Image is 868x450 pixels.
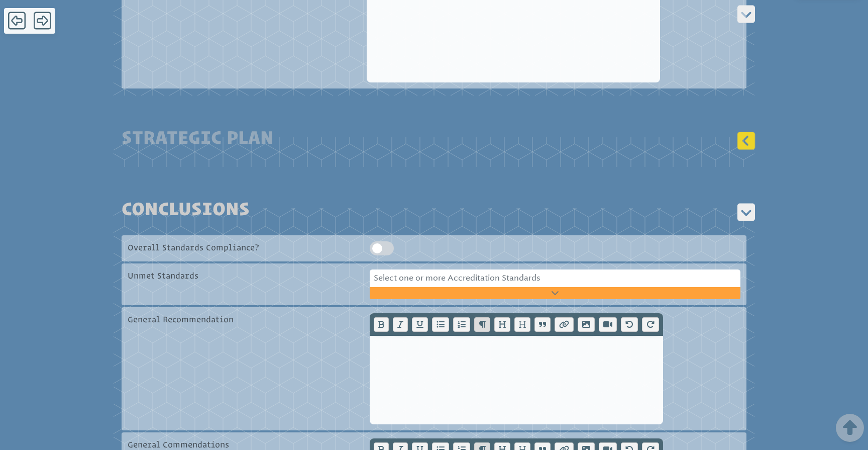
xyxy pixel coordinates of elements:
span: Back [8,11,26,31]
span: Conclusions [122,198,250,219]
p: Unmet Standards [128,269,327,282]
button: Scroll Top [842,416,858,440]
p: General Recommendation [128,313,327,325]
div: Select one or more Accreditation Standards [370,269,740,287]
span: Forward [34,11,51,31]
span: Strategic Plan [122,126,274,147]
p: Overall Standards Compliance ? [128,241,327,253]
